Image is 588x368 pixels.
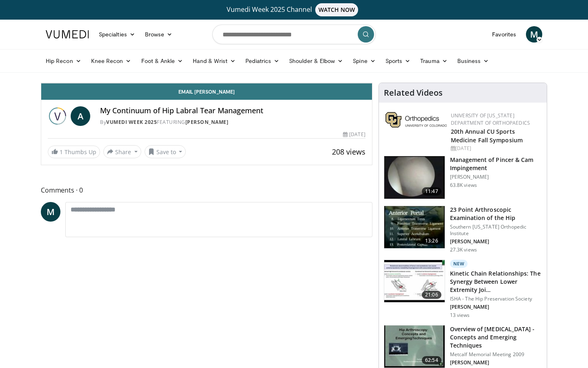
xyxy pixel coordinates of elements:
img: oa8B-rsjN5HfbTbX4xMDoxOjBrO-I4W8.150x105_q85_crop-smart_upscale.jpg [384,206,445,249]
h3: Kinetic Chain Relationships: The Synergy Between Lower Extremity Joi… [450,269,542,294]
a: 13:26 23 Point Arthroscopic Examination of the Hip Southern [US_STATE] Orthopedic Institute [PERS... [384,206,542,253]
p: 27.3K views [450,247,477,253]
span: Comments 0 [41,185,372,195]
a: 1 Thumbs Up [48,146,100,158]
a: Trauma [415,53,452,69]
a: A [71,106,90,126]
img: VuMedi Logo [46,30,89,38]
a: 11:47 Management of Pincer & Cam Impingement [PERSON_NAME] 63.8K views [384,156,542,199]
input: Search topics, interventions [212,25,376,44]
a: Favorites [487,26,521,43]
a: Specialties [94,26,140,43]
p: 13 views [450,312,470,319]
span: 21:06 [422,291,441,299]
a: University of [US_STATE] Department of Orthopaedics [451,112,530,126]
span: 13:26 [422,237,441,245]
p: [PERSON_NAME] [450,359,542,366]
div: By FEATURING [100,119,365,126]
span: 208 views [332,147,365,157]
a: 20th Annual CU Sports Medicine Fall Symposium [451,128,523,144]
a: M [41,202,60,222]
img: 678363_3.png.150x105_q85_crop-smart_upscale.jpg [384,325,445,368]
a: Knee Recon [86,53,136,69]
a: Vumedi Week 2025 [106,119,157,126]
p: [PERSON_NAME] [450,304,542,310]
a: Sports [381,53,416,69]
a: Hip Recon [41,53,86,69]
img: 32a4bfa3-d390-487e-829c-9985ff2db92b.150x105_q85_crop-smart_upscale.jpg [384,260,445,303]
p: Southern [US_STATE] Orthopedic Institute [450,224,542,237]
img: Vumedi Week 2025 [48,106,67,126]
a: Spine [348,53,380,69]
p: 63.8K views [450,182,477,188]
a: M [526,26,542,43]
p: New [450,260,468,268]
button: Share [103,145,141,158]
a: [PERSON_NAME] [185,119,229,126]
a: Foot & Ankle [136,53,188,69]
h4: Related Videos [384,88,443,98]
p: [PERSON_NAME] [450,174,542,180]
a: Hand & Wrist [188,53,241,69]
h4: My Continuum of Hip Labral Tear Management [100,106,365,115]
video-js: Video Player [41,83,372,83]
img: 38483_0000_3.png.150x105_q85_crop-smart_upscale.jpg [384,156,445,199]
div: [DATE] [343,131,365,138]
a: Business [452,53,494,69]
p: Metcalf Memorial Meeting 2009 [450,351,542,358]
p: [PERSON_NAME] [450,238,542,245]
h3: Overview of [MEDICAL_DATA] - Concepts and Emerging Techniques [450,325,542,350]
p: ISHA - The Hip Preservation Society [450,296,542,302]
span: 1 [60,148,63,156]
h3: 23 Point Arthroscopic Examination of the Hip [450,206,542,222]
span: 11:47 [422,187,441,195]
a: Browse [140,26,178,43]
span: WATCH NOW [315,3,359,16]
img: 355603a8-37da-49b6-856f-e00d7e9307d3.png.150x105_q85_autocrop_double_scale_upscale_version-0.2.png [385,112,447,128]
h3: Management of Pincer & Cam Impingement [450,156,542,172]
button: Save to [145,145,186,158]
a: Vumedi Week 2025 ChannelWATCH NOW [47,3,541,16]
a: Pediatrics [241,53,284,69]
a: 21:06 New Kinetic Chain Relationships: The Synergy Between Lower Extremity Joi… ISHA - The Hip Pr... [384,260,542,319]
span: 62:54 [422,356,441,364]
a: Email [PERSON_NAME] [41,83,372,100]
div: [DATE] [451,145,540,152]
a: Shoulder & Elbow [284,53,348,69]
